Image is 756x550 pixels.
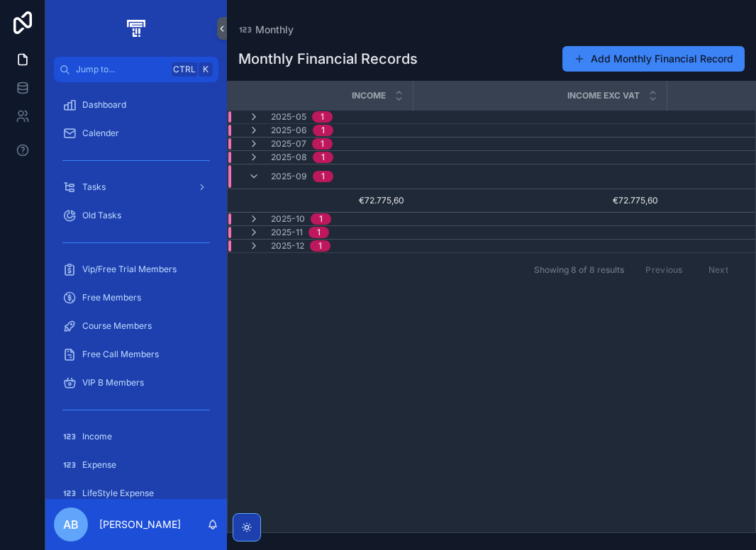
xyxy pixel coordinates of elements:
a: Dashboard [54,92,218,118]
span: Expense [82,459,116,471]
div: 1 [321,152,325,163]
span: AB [63,516,79,533]
span: Income [352,90,386,101]
span: Monthly [255,23,294,37]
div: 1 [321,138,324,150]
a: LifeStyle Expense [54,481,218,506]
div: 1 [317,227,321,238]
span: 2025-06 [271,125,307,136]
p: [PERSON_NAME] [99,517,181,532]
button: Add Monthly Financial Record [562,46,745,72]
span: VIP B Members [82,377,144,388]
a: Monthly [238,23,294,37]
button: Jump to...CtrlK [54,57,218,82]
span: Dashboard [82,99,126,111]
span: Showing 8 of 8 results [534,264,624,276]
span: LifeStyle Expense [82,488,154,499]
a: Free Call Members [54,342,218,367]
span: Ctrl [172,62,197,77]
span: 2025-09 [271,171,307,182]
span: Tasks [82,181,106,193]
span: 2025-11 [271,227,303,238]
span: K [200,64,211,75]
span: Old Tasks [82,210,121,221]
span: Free Call Members [82,349,159,360]
a: Tasks [54,174,218,200]
a: €72.775,60 [421,195,658,206]
span: Income exc VAT [567,90,640,101]
span: 2025-07 [271,138,306,150]
a: €72.775,60 [245,195,404,206]
a: Income [54,424,218,449]
a: Free Members [54,285,218,310]
div: 1 [318,240,322,252]
div: 1 [319,213,323,225]
span: Calender [82,128,119,139]
div: 1 [321,111,324,123]
a: Old Tasks [54,203,218,228]
span: Vip/Free Trial Members [82,264,177,275]
a: Course Members [54,313,218,339]
a: Expense [54,452,218,478]
a: Vip/Free Trial Members [54,257,218,282]
div: 1 [321,125,325,136]
span: 2025-10 [271,213,305,225]
div: scrollable content [45,82,227,499]
a: Calender [54,120,218,146]
span: Course Members [82,320,152,332]
span: 2025-08 [271,152,307,163]
span: 2025-05 [271,111,306,123]
span: 2025-12 [271,240,304,252]
span: Income [82,431,112,442]
span: Free Members [82,292,141,303]
img: App logo [124,17,148,40]
div: 1 [321,171,325,182]
h1: Monthly Financial Records [238,49,418,69]
span: Jump to... [76,64,166,75]
a: VIP B Members [54,370,218,395]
